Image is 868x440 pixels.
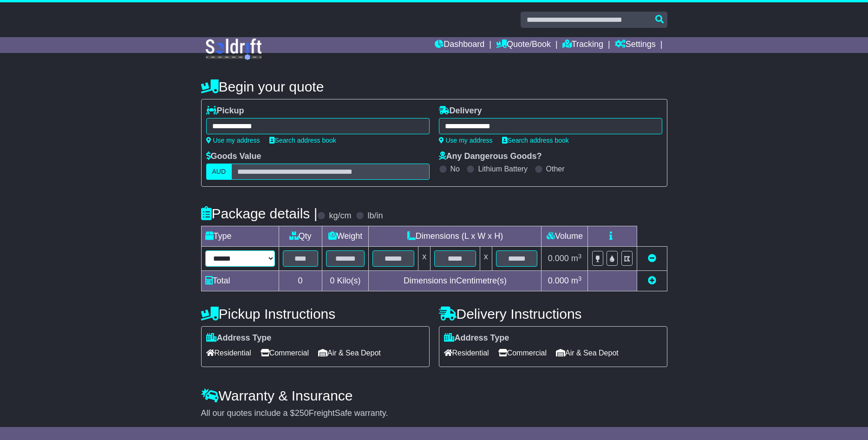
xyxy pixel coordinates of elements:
span: Air & Sea Depot [556,346,619,360]
label: Pickup [206,106,244,116]
td: Volume [542,226,588,247]
a: Add new item [648,276,656,285]
td: x [480,247,492,271]
div: All our quotes include a $ FreightSafe warranty. [201,408,667,419]
span: 0.000 [548,276,569,285]
td: Weight [322,226,369,247]
td: Dimensions in Centimetre(s) [369,271,542,291]
span: m [571,276,582,285]
a: Search address book [269,137,336,144]
a: Use my address [439,137,493,144]
td: x [418,247,431,271]
h4: Delivery Instructions [439,306,667,322]
span: 250 [295,408,309,418]
h4: Package details | [201,206,318,221]
td: Kilo(s) [322,271,369,291]
a: Dashboard [435,37,484,53]
td: 0 [279,271,322,291]
label: Delivery [439,106,482,116]
label: Address Type [206,333,272,343]
span: Commercial [498,346,547,360]
h4: Pickup Instructions [201,306,430,322]
td: Qty [279,226,322,247]
h4: Warranty & Insurance [201,388,667,403]
label: Other [546,164,565,173]
sup: 3 [578,275,582,282]
span: Residential [444,346,489,360]
label: Lithium Battery [478,164,528,173]
a: Use my address [206,137,260,144]
span: 0 [330,276,334,285]
td: Type [201,226,279,247]
sup: 3 [578,253,582,260]
a: Search address book [502,137,569,144]
span: Residential [206,346,251,360]
label: Goods Value [206,151,261,162]
label: kg/cm [329,211,351,221]
span: m [571,254,582,263]
label: Any Dangerous Goods? [439,151,542,162]
span: Air & Sea Depot [318,346,381,360]
h4: Begin your quote [201,79,667,94]
span: 0.000 [548,254,569,263]
label: AUD [206,164,232,180]
a: Tracking [562,37,603,53]
a: Quote/Book [496,37,551,53]
label: Address Type [444,333,509,343]
td: Total [201,271,279,291]
td: Dimensions (L x W x H) [369,226,542,247]
label: lb/in [367,211,383,221]
a: Settings [615,37,656,53]
a: Remove this item [648,254,656,263]
span: Commercial [261,346,309,360]
label: No [450,164,460,173]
